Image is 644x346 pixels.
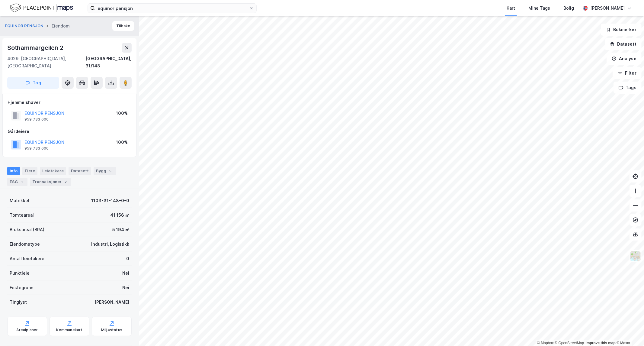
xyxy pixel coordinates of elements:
div: 100% [116,139,128,146]
div: Industri, Logistikk [91,241,129,248]
div: 959 733 600 [24,117,49,122]
button: Analyse [607,53,642,65]
button: Tilbake [112,21,134,31]
div: 41 156 ㎡ [110,212,129,219]
div: Matrikkel [10,197,29,204]
iframe: Chat Widget [614,317,644,346]
div: Antall leietakere [10,255,44,262]
div: 0 [126,255,129,262]
button: Filter [613,67,642,79]
div: Leietakere [40,167,66,175]
div: 2 [63,179,69,185]
div: Bygg [94,167,116,175]
div: Gårdeiere [8,128,131,135]
a: OpenStreetMap [555,341,584,345]
div: Sothammargeilen 2 [7,43,65,53]
div: 100% [116,110,128,117]
button: Bokmerker [601,24,642,36]
div: Tomteareal [10,212,34,219]
div: Kommunekart [56,328,82,332]
div: Kart [507,5,515,12]
div: Eiendom [52,22,70,30]
img: Z [630,251,641,262]
div: Eiere [22,167,37,175]
input: Søk på adresse, matrikkel, gårdeiere, leietakere eller personer [95,4,249,13]
div: 5 194 ㎡ [112,226,129,233]
button: Tag [7,77,59,89]
div: 5 [107,168,114,174]
div: Mine Tags [528,5,550,12]
div: Datasett [69,167,91,175]
button: Tags [614,82,642,94]
div: Punktleie [10,270,30,277]
a: Improve this map [586,341,616,345]
a: Mapbox [537,341,554,345]
div: ESG [7,178,27,186]
div: [PERSON_NAME] [590,5,625,12]
div: Hjemmelshaver [8,99,131,106]
div: 1 [19,179,25,185]
button: EQUINOR PENSJON [5,23,45,29]
div: 4029, [GEOGRAPHIC_DATA], [GEOGRAPHIC_DATA] [7,55,85,70]
div: Nei [122,270,129,277]
button: Datasett [605,38,642,50]
div: Arealplaner [16,328,38,332]
div: Festegrunn [10,284,33,291]
div: Bolig [563,5,574,12]
div: Transaksjoner [30,178,71,186]
img: logo.f888ab2527a4732fd821a326f86c7f29.svg [10,3,73,13]
div: 1103-31-148-0-0 [91,197,129,204]
div: Kontrollprogram for chat [614,317,644,346]
div: [PERSON_NAME] [95,299,129,306]
div: 959 733 600 [24,146,49,151]
div: Tinglyst [10,299,27,306]
div: Info [7,167,20,175]
div: [GEOGRAPHIC_DATA], 31/148 [85,55,132,70]
div: Miljøstatus [101,328,122,332]
div: Bruksareal (BRA) [10,226,44,233]
div: Eiendomstype [10,241,40,248]
div: Nei [122,284,129,291]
